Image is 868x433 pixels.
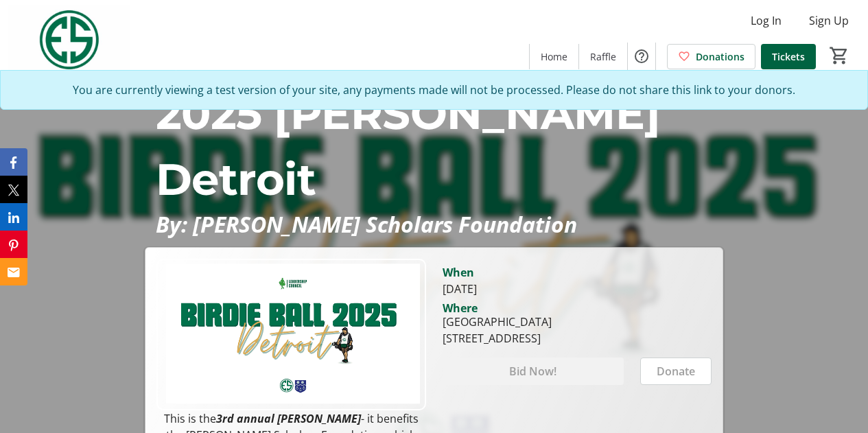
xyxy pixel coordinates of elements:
[541,49,567,64] span: Home
[696,49,744,64] span: Donations
[590,49,616,64] span: Raffle
[827,43,852,68] button: Cart
[772,49,805,64] span: Tickets
[443,303,478,314] div: Where
[156,80,712,212] p: 2025 [PERSON_NAME] Detroit
[156,209,577,239] em: By: [PERSON_NAME] Scholars Foundation
[751,12,782,29] span: Log In
[156,259,426,410] img: Campaign CTA Media Photo
[443,264,474,281] div: When
[628,43,655,70] button: Help
[443,330,552,347] div: [STREET_ADDRESS]
[740,10,793,32] button: Log In
[761,44,816,69] a: Tickets
[8,5,130,74] img: Evans Scholars Foundation's Logo
[667,44,755,69] a: Donations
[798,10,860,32] button: Sign Up
[443,314,552,330] div: [GEOGRAPHIC_DATA]
[579,44,627,69] a: Raffle
[216,411,361,426] em: 3rd annual [PERSON_NAME]
[809,12,849,29] span: Sign Up
[443,281,712,297] div: [DATE]
[530,44,578,69] a: Home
